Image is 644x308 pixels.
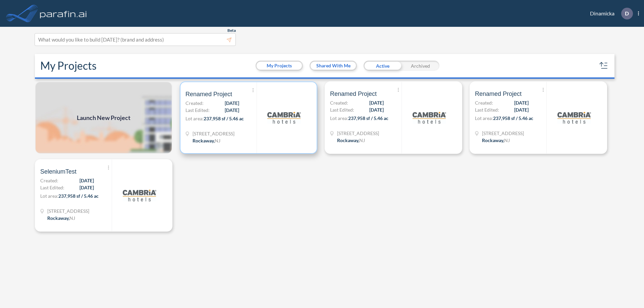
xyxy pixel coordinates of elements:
[330,99,348,106] span: Created:
[204,116,244,121] span: 237,958 sf / 5.46 ac
[225,107,239,114] span: [DATE]
[215,138,220,143] span: NJ
[185,116,204,121] span: Lot area:
[369,106,384,113] span: [DATE]
[40,177,58,184] span: Created:
[185,90,232,98] span: Renamed Project
[337,130,379,137] span: 321 Mt Hope Ave
[40,168,76,176] span: SeleniumTest
[580,8,639,19] div: Dinamicka
[514,106,529,113] span: [DATE]
[257,62,302,70] button: My Projects
[185,107,210,114] span: Last Edited:
[337,137,359,143] span: Rockaway ,
[598,60,609,71] button: sort
[557,101,591,134] img: logo
[330,115,348,121] span: Lot area:
[482,130,524,137] span: 321 Mt Hope Ave
[475,115,493,121] span: Lot area:
[193,138,215,143] span: Rockaway ,
[337,137,365,144] div: Rockaway, NJ
[193,130,234,137] span: 321 Mt Hope Ave
[330,90,377,98] span: Renamed Project
[47,207,89,214] span: 321 Mt Hope Ave
[514,99,529,106] span: [DATE]
[40,193,58,199] span: Lot area:
[413,101,446,134] img: logo
[625,10,629,16] p: D
[77,113,130,122] span: Launch New Project
[39,7,88,20] img: logo
[482,137,504,143] span: Rockaway ,
[47,214,75,222] div: Rockaway, NJ
[348,115,388,121] span: 237,958 sf / 5.46 ac
[227,28,236,33] span: Beta
[504,137,510,143] span: NJ
[69,215,75,221] span: NJ
[185,100,204,107] span: Created:
[40,184,64,191] span: Last Edited:
[79,177,94,184] span: [DATE]
[47,215,69,221] span: Rockaway ,
[40,59,97,72] h2: My Projects
[475,90,522,98] span: Renamed Project
[193,137,220,144] div: Rockaway, NJ
[475,99,493,106] span: Created:
[35,81,172,154] a: Launch New Project
[79,184,94,191] span: [DATE]
[482,137,510,144] div: Rockaway, NJ
[493,115,533,121] span: 237,958 sf / 5.46 ac
[401,61,439,71] div: Archived
[35,81,172,154] img: add
[330,106,354,113] span: Last Edited:
[58,193,99,199] span: 237,958 sf / 5.46 ac
[364,61,401,71] div: Active
[225,100,239,107] span: [DATE]
[267,101,301,134] img: logo
[369,99,384,106] span: [DATE]
[123,179,156,212] img: logo
[311,62,356,70] button: Shared With Me
[475,106,499,113] span: Last Edited:
[359,137,365,143] span: NJ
